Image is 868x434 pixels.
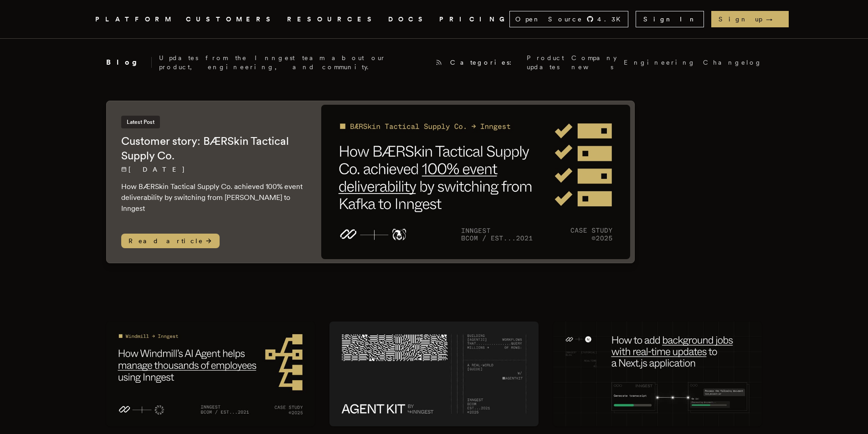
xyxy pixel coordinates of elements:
p: How BÆRSkin Tactical Supply Co. achieved 100% event deliverability by switching from [PERSON_NAME... [121,181,303,214]
a: Latest PostCustomer story: BÆRSkin Tactical Supply Co.[DATE] How BÆRSkin Tactical Supply Co. achi... [106,101,635,263]
a: PRICING [439,14,509,25]
img: Featured image for Customer story: Windmill blog post [106,322,315,426]
a: Company news [571,53,616,71]
p: [DATE] [121,165,303,174]
span: → [766,15,781,24]
button: RESOURCES [287,14,377,25]
img: Featured image for Building Agentic Workflows That Query Millions of Rows: A Real-World Guide wit... [329,322,539,426]
img: Featured image for Customer story: BÆRSkin Tactical Supply Co. blog post [321,105,631,259]
a: Changelog [703,58,762,67]
span: Latest Post [121,116,160,128]
span: Categories: [450,58,519,67]
h2: Blog [106,57,152,68]
p: Updates from the Inngest team about our product, engineering, and community. [159,53,428,71]
a: DOCS [388,14,428,25]
img: Featured image for How to add background jobs with real-time updates to a Next.js application blo... [553,322,762,426]
h2: Customer story: BÆRSkin Tactical Supply Co. [121,134,303,163]
a: Sign In [636,11,704,27]
a: CUSTOMERS [186,14,276,25]
button: PLATFORM [95,14,175,25]
a: Sign up [711,11,789,27]
a: Product updates [527,53,564,71]
span: 4.3 K [597,15,626,24]
a: Engineering [624,58,696,67]
span: Open Source [515,15,583,24]
span: Read article [121,234,220,248]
